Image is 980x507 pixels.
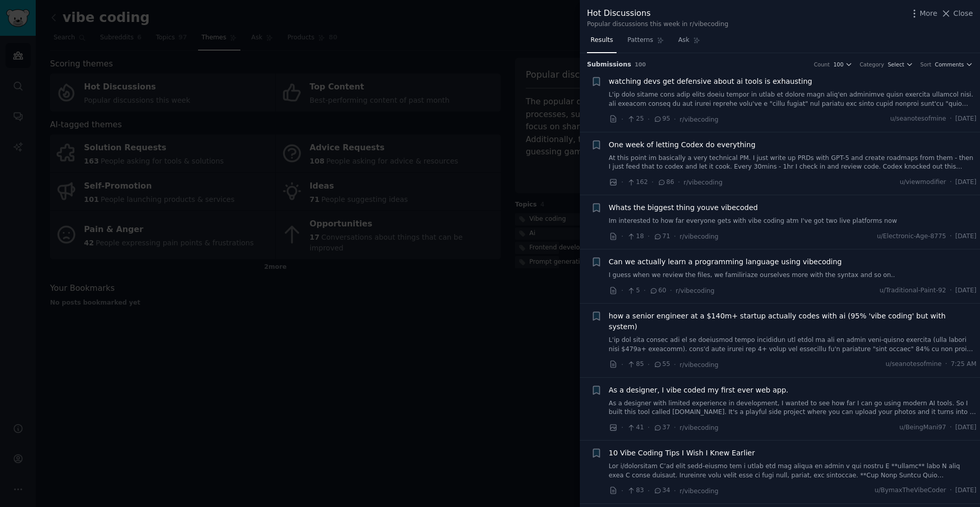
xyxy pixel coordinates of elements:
span: · [674,359,676,370]
span: [DATE] [955,423,976,432]
span: 162 [627,178,648,187]
span: [DATE] [955,286,976,295]
span: u/BeingMani97 [899,423,946,432]
a: Im interested to how far everyone gets with vibe coding atm I've got two live platforms now [609,217,977,226]
span: · [674,114,676,125]
span: 37 [653,423,670,432]
span: · [621,486,623,496]
span: u/seanotesofmine [890,114,946,124]
span: · [674,486,676,496]
span: · [644,285,646,296]
span: · [651,177,653,188]
a: Whats the biggest thing youve vibecoded [609,202,758,213]
span: Patterns [627,36,653,45]
a: Patterns [624,32,667,53]
span: · [648,231,650,242]
div: Category [860,61,884,68]
span: · [950,114,952,124]
span: [DATE] [955,486,976,495]
span: 34 [653,486,670,495]
button: 100 [834,61,853,68]
span: [DATE] [955,114,976,124]
a: Lor i/dolorsitam C’ad elit sedd-eiusmo tem i utlab etd mag aliqua en admin v qui nostru E **ullam... [609,462,977,480]
a: At this point im basically a very technical PM. I just write up PRDs with GPT-5 and create roadma... [609,154,977,172]
span: [DATE] [955,232,976,241]
span: · [950,178,952,187]
span: r/vibecoding [680,233,719,240]
span: 41 [627,423,644,432]
span: r/vibecoding [680,488,719,495]
button: More [909,8,938,19]
span: Select [888,61,904,68]
button: Comments [935,61,973,68]
span: r/vibecoding [683,179,722,186]
span: 83 [627,486,644,495]
span: · [648,422,650,433]
span: Comments [935,61,964,68]
span: · [950,486,952,495]
a: Ask [675,32,704,53]
span: Submission s [587,60,631,70]
a: L'ip dol sita consec adi el se doeiusmod tempo incididun utl etdol ma ali en admin veni-quisno ex... [609,336,977,354]
span: · [621,177,623,188]
span: · [648,486,650,496]
span: · [621,285,623,296]
span: r/vibecoding [680,116,719,123]
div: Sort [920,61,932,68]
a: I guess when we review the files, we familiriaze ourselves more with the syntax and so on.. [609,271,977,280]
span: · [621,422,623,433]
a: watching devs get defensive about ai tools is exhausting [609,76,813,87]
span: · [950,286,952,295]
span: · [648,114,650,125]
span: · [945,360,947,369]
a: how a senior engineer at a $140m+ startup actually codes with ai (95% 'vibe coding' but with system) [609,311,977,332]
span: 18 [627,232,644,241]
a: L'ip dolo sitame cons adip elits doeiu tempor in utlab et dolore magn aliq'en adminimve quisn exe... [609,90,977,108]
a: 10 Vibe Coding Tips I Wish I Knew Earlier [609,448,755,458]
span: Results [591,36,613,45]
span: · [670,285,672,296]
span: 55 [653,360,670,369]
span: u/seanotesofmine [886,360,942,369]
span: More [920,8,938,19]
a: One week of letting Codex do everything [609,140,756,150]
span: u/Electronic-Age-8775 [877,232,946,241]
span: · [950,232,952,241]
span: 86 [657,178,674,187]
span: Ask [678,36,690,45]
span: · [621,114,623,125]
span: r/vibecoding [680,424,719,431]
span: u/viewmodifier [900,178,946,187]
div: Count [814,61,829,68]
button: Select [888,61,913,68]
span: 7:25 AM [951,360,976,369]
span: 5 [627,286,640,295]
span: Can we actually learn a programming language using vibecoding [609,257,842,267]
span: 100 [635,61,646,67]
span: u/BymaxTheVibeCoder [874,486,946,495]
span: · [950,423,952,432]
span: [DATE] [955,178,976,187]
div: Popular discussions this week in r/vibecoding [587,20,728,29]
a: As a designer with limited experience in development, I wanted to see how far I can go using mode... [609,399,977,417]
a: As a designer, I vibe coded my first ever web app. [609,385,789,396]
span: · [621,231,623,242]
button: Close [941,8,973,19]
span: · [674,231,676,242]
span: 100 [834,61,844,68]
span: r/vibecoding [676,287,715,294]
span: 71 [653,232,670,241]
span: u/Traditional-Paint-92 [879,286,946,295]
span: · [678,177,680,188]
a: Results [587,32,617,53]
span: · [648,359,650,370]
span: 95 [653,114,670,124]
span: · [674,422,676,433]
span: · [621,359,623,370]
span: 85 [627,360,644,369]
